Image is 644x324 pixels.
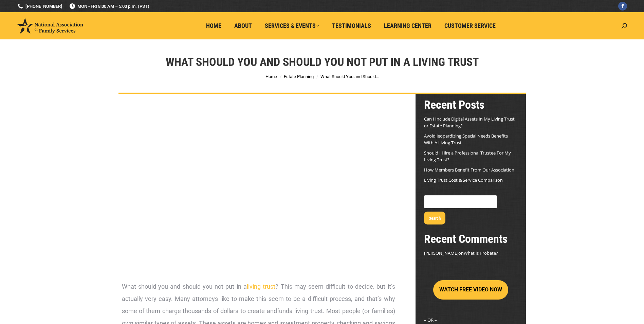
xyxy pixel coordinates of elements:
[424,133,508,146] a: Avoid Jeopardizing Special Needs Benefits With A Living Trust
[284,74,314,79] a: Estate Planning
[440,19,500,32] a: Customer Service
[424,250,517,256] footer: on
[17,3,62,10] a: [PHONE_NUMBER]
[424,231,517,246] h2: Recent Comments
[17,18,83,34] img: National Association of Family Services
[122,283,395,314] span: What should you and should you not put in a ? This may seem difficult to decide, but it’s actuall...
[327,19,376,32] a: Testimonials
[433,280,508,300] button: WATCH FREE VIDEO NOW
[206,22,221,30] span: Home
[464,250,498,256] a: What is Probate?
[424,97,517,112] h2: Recent Posts
[424,250,458,256] span: [PERSON_NAME]
[247,283,275,290] a: living trust
[320,74,379,79] span: What Should You and Should…
[118,94,399,262] iframe: What should you include and not include in your living trust?
[444,22,496,30] span: Customer Service
[424,212,445,224] button: Search
[379,19,436,32] a: Learning Center
[234,22,252,30] span: About
[265,74,277,79] a: Home
[277,307,289,314] span: fund
[201,19,226,32] a: Home
[424,150,511,163] a: Should I Hire a Professional Trustee For My Living Trust?
[424,177,503,183] a: Living Trust Cost & Service Comparison
[433,287,508,293] a: WATCH FREE VIDEO NOW
[166,54,479,69] h1: What Should You and Should You Not Put in a Living Trust
[265,22,319,30] span: Services & Events
[424,116,515,129] a: Can I Include Digital Assets In My Living Trust or Estate Planning?
[424,167,514,173] a: How Members Benefit From Our Association
[332,22,371,30] span: Testimonials
[618,2,627,11] a: Facebook page opens in new window
[229,19,257,32] a: About
[69,3,149,10] span: MON - FRI 8:00 AM – 5:00 p.m. (PST)
[384,22,431,30] span: Learning Center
